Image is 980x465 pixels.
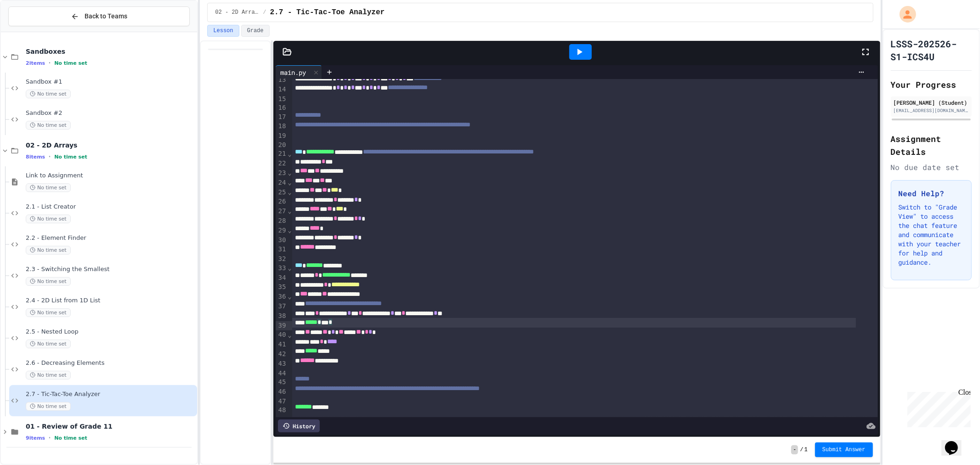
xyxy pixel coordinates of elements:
[215,9,259,16] span: 02 - 2D Arrays
[207,25,239,37] button: Lesson
[54,60,87,66] span: No time set
[26,435,45,441] span: 9 items
[26,203,195,211] span: 2.1 - List Creator
[287,150,292,158] span: Fold line
[287,331,292,339] span: Fold line
[276,113,287,122] div: 17
[815,442,873,457] button: Submit Answer
[287,264,292,272] span: Fold line
[804,446,808,454] span: 1
[276,141,287,150] div: 20
[276,312,287,321] div: 38
[26,371,71,380] span: No time set
[26,297,195,305] span: 2.4 - 2D List from 1D List
[26,172,195,180] span: Link to Assignment
[49,59,51,67] span: •
[26,47,195,56] span: Sandboxes
[276,65,322,79] div: main.py
[891,37,972,63] h1: LSSS-202526-S1-ICS4U
[276,406,287,415] div: 48
[263,9,266,16] span: /
[26,60,45,66] span: 2 items
[891,78,972,91] h2: Your Progress
[54,435,87,441] span: No time set
[26,402,71,411] span: No time set
[85,11,127,21] span: Back to Teams
[26,154,45,160] span: 8 items
[287,207,292,215] span: Fold line
[26,308,71,317] span: No time set
[276,378,287,387] div: 45
[270,7,385,18] span: 2.7 - Tic-Tac-Toe Analyzer
[8,6,190,26] button: Back to Teams
[791,445,798,454] span: -
[899,203,964,267] p: Switch to "Grade View" to access the chat feature and communicate with your teacher for help and ...
[276,330,287,340] div: 40
[26,183,71,192] span: No time set
[899,188,964,199] h3: Need Help?
[49,434,51,442] span: •
[276,131,287,141] div: 19
[54,154,87,160] span: No time set
[287,293,292,300] span: Fold line
[941,428,971,456] iframe: chat widget
[822,446,866,454] span: Submit Answer
[276,197,287,207] div: 26
[276,255,287,264] div: 32
[276,68,311,77] div: main.py
[276,236,287,245] div: 30
[894,107,969,114] div: [EMAIL_ADDRESS][DOMAIN_NAME]
[276,283,287,292] div: 35
[276,85,287,95] div: 14
[276,207,287,216] div: 27
[26,422,195,431] span: 01 - Review of Grade 11
[276,321,287,331] div: 39
[26,391,195,398] span: 2.7 - Tic-Tac-Toe Analyzer
[276,359,287,369] div: 43
[278,420,320,432] div: History
[276,103,287,113] div: 16
[276,340,287,350] div: 41
[800,446,803,454] span: /
[894,98,969,107] div: [PERSON_NAME] (Student)
[276,264,287,273] div: 33
[276,245,287,255] div: 31
[26,141,195,149] span: 02 - 2D Arrays
[26,121,71,130] span: No time set
[26,340,71,348] span: No time set
[276,178,287,188] div: 24
[287,227,292,234] span: Fold line
[26,78,195,86] span: Sandbox #1
[276,122,287,131] div: 18
[26,246,71,255] span: No time set
[276,273,287,283] div: 34
[891,162,972,173] div: No due date set
[276,95,287,104] div: 15
[26,90,71,98] span: No time set
[287,188,292,196] span: Fold line
[26,109,195,117] span: Sandbox #2
[276,350,287,359] div: 42
[287,169,292,176] span: Fold line
[241,25,270,37] button: Grade
[904,388,971,427] iframe: chat widget
[276,169,287,178] div: 23
[891,132,972,158] h2: Assignment Details
[276,149,287,159] div: 21
[276,159,287,169] div: 22
[276,188,287,198] div: 25
[26,266,195,273] span: 2.3 - Switching the Smallest
[26,234,195,242] span: 2.2 - Element Finder
[276,369,287,378] div: 44
[276,75,287,85] div: 13
[276,387,287,397] div: 46
[49,153,51,160] span: •
[26,277,71,286] span: No time set
[26,328,195,336] span: 2.5 - Nested Loop
[276,292,287,302] div: 36
[276,216,287,226] div: 28
[4,4,63,58] div: Chat with us now!Close
[276,397,287,406] div: 47
[890,4,918,25] div: My Account
[276,226,287,236] div: 29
